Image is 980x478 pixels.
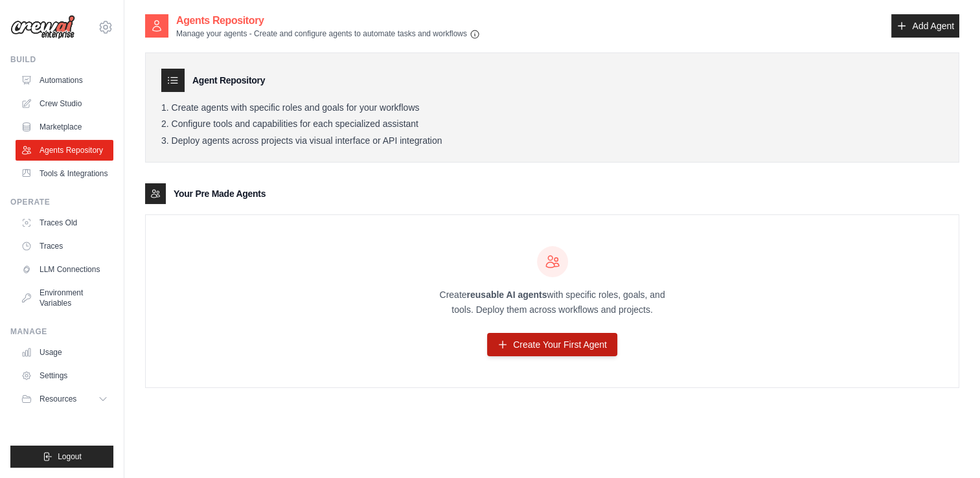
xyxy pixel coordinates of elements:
[16,282,113,313] a: Environment Variables
[16,259,113,280] a: LLM Connections
[161,102,943,114] li: Create agents with specific roles and goals for your workflows
[16,365,113,386] a: Settings
[16,163,113,184] a: Tools & Integrations
[16,389,113,409] button: Resources
[16,70,113,91] a: Automations
[161,135,943,147] li: Deploy agents across projects via visual interface or API integration
[40,394,76,404] span: Resources
[10,197,113,207] div: Operate
[174,187,266,200] h3: Your Pre Made Agents
[891,14,959,38] a: Add Agent
[176,28,480,40] p: Manage your agents - Create and configure agents to automate tasks and workflows
[16,117,113,137] a: Marketplace
[16,342,113,363] a: Usage
[10,15,75,40] img: Logo
[10,54,113,65] div: Build
[58,451,82,462] span: Logout
[10,446,113,468] button: Logout
[16,140,113,161] a: Agents Repository
[16,236,113,256] a: Traces
[176,13,480,28] h2: Agents Repository
[428,288,677,317] p: Create with specific roles, goals, and tools. Deploy them across workflows and projects.
[16,212,113,233] a: Traces Old
[16,93,113,114] a: Crew Studio
[487,333,617,356] a: Create Your First Agent
[10,326,113,337] div: Manage
[161,119,943,130] li: Configure tools and capabilities for each specialized assistant
[466,290,547,300] strong: reusable AI agents
[192,74,265,87] h3: Agent Repository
